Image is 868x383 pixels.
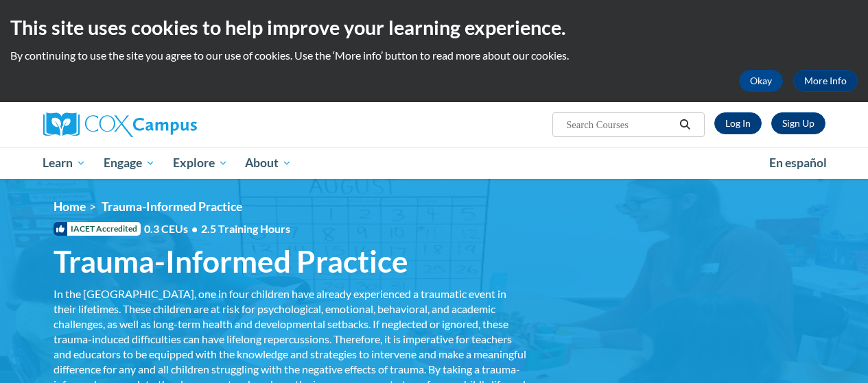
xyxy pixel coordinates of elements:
[201,222,290,235] span: 2.5 Training Hours
[33,147,836,179] div: Main menu
[104,155,155,171] span: Engage
[675,116,695,133] button: Search
[739,70,783,92] button: Okay
[10,14,858,41] h2: This site uses cookies to help improve your learning experience.
[813,328,857,372] iframe: Button to launch messaging window
[793,70,858,92] a: More Info
[54,243,408,280] span: Trauma-Informed Practice
[102,199,242,214] span: Trauma-Informed Practice
[191,222,198,235] span: •
[43,112,197,137] img: Cox Campus
[760,149,836,177] a: En español
[54,222,141,236] span: IACET Accredited
[236,147,301,179] a: About
[43,155,86,171] span: Learn
[95,147,164,179] a: Engage
[565,116,675,133] input: Search Courses
[714,112,762,134] a: Log In
[54,199,86,214] a: Home
[10,48,858,63] p: By continuing to use the site you agree to our use of cookies. Use the ‘More info’ button to read...
[43,112,290,137] a: Cox Campus
[144,221,290,236] span: 0.3 CEUs
[769,156,827,170] span: En español
[164,147,237,179] a: Explore
[771,112,825,134] a: Register
[245,155,292,171] span: About
[173,155,228,171] span: Explore
[34,147,95,179] a: Learn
